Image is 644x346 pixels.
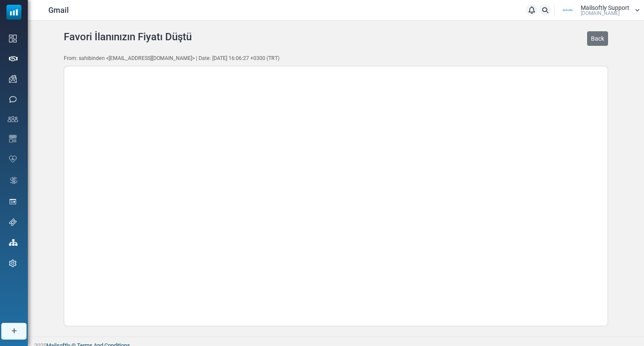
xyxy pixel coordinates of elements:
[581,5,629,11] span: Mailsoftly Support
[9,75,17,83] img: campaigns-icon.png
[9,95,17,103] img: sms-icon.png
[6,5,21,20] img: mailsoftly_icon_blue_white.svg
[557,4,640,17] a: User Logo Mailsoftly Support [DOMAIN_NAME]
[9,155,17,162] img: domain-health-icon.svg
[9,35,17,42] img: dashboard-icon.svg
[64,31,192,43] h4: Favori İlanınızın Fiyatı Düştü
[587,31,608,46] a: Back
[48,4,69,16] a: Gmail
[64,55,279,61] small: From: sahibinden < [EMAIL_ADDRESS][DOMAIN_NAME] > | Date: [DATE] 16:06:27 +0300 (TRT)
[9,198,17,206] img: landing_pages.svg
[9,135,17,143] img: email-templates-icon.svg
[48,6,69,15] span: Gmail
[9,176,18,185] img: workflow.svg
[8,116,18,122] img: contacts-icon.svg
[581,11,620,16] span: [DOMAIN_NAME]
[9,218,17,226] img: support-icon.svg
[9,259,17,267] img: settings-icon.svg
[557,4,579,17] img: User Logo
